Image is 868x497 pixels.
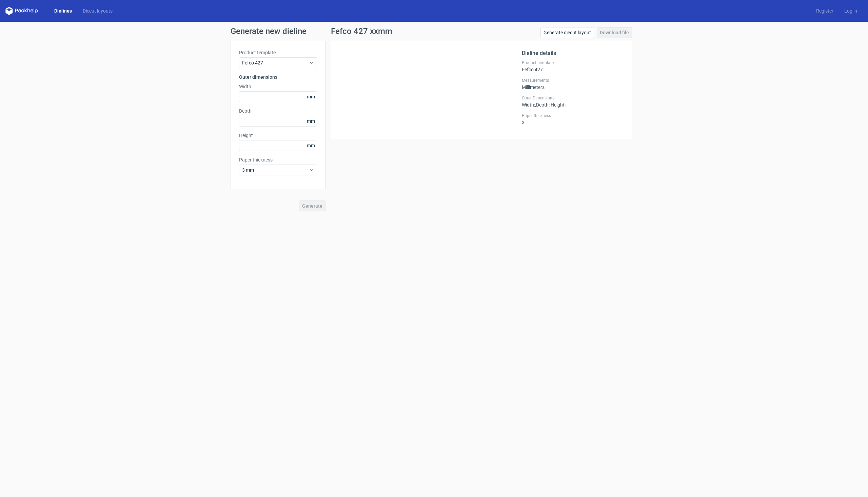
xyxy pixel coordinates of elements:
h1: Fefco 427 xxmm [331,27,392,35]
label: Measurements [522,78,624,83]
a: Diecut layouts [77,7,118,14]
h1: Generate new dieline [231,27,637,35]
span: mm [305,92,317,102]
span: Width : [522,102,535,108]
a: Generate diecut layout [540,27,594,38]
span: mm [305,140,317,151]
div: Millimeters [522,78,624,90]
span: , Height : [550,102,566,108]
h2: Dieline details [522,49,624,57]
div: Fefco 427 [522,60,624,72]
label: Paper thickness [239,156,317,163]
div: 3 [522,113,624,125]
label: Product template [239,49,317,56]
a: Log in [839,7,863,14]
label: Width [239,83,317,90]
span: Fefco 427 [242,59,309,66]
span: 3 mm [242,167,309,173]
span: mm [305,116,317,126]
a: Dielines [49,7,77,14]
label: Paper thickness [522,113,624,118]
h3: Outer dimensions [239,74,317,80]
span: , Depth : [535,102,550,108]
label: Outer Dimensions [522,95,624,101]
label: Height [239,132,317,139]
label: Depth [239,108,317,114]
label: Product template [522,60,624,65]
a: Register [811,7,839,14]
